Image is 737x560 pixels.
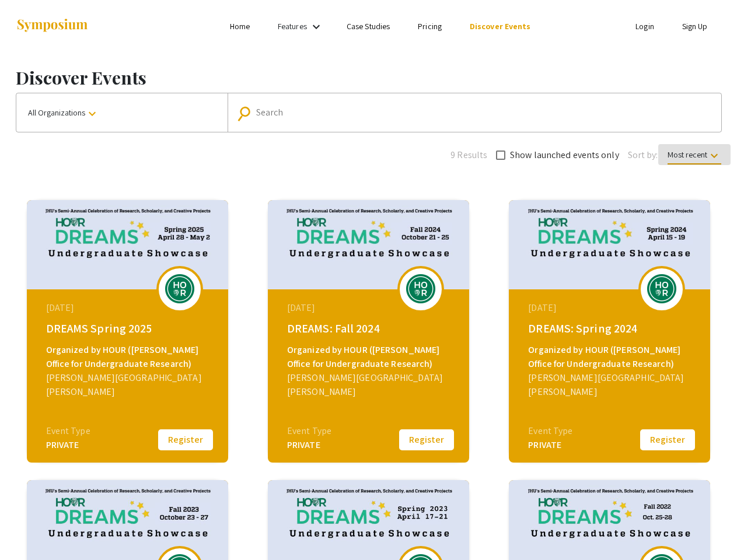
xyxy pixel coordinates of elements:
div: Event Type [287,424,331,438]
button: Register [638,428,697,452]
img: dreams-spring-2024_eventLogo_346f6f_.png [644,274,679,303]
div: [PERSON_NAME][GEOGRAPHIC_DATA][PERSON_NAME] [528,371,694,399]
a: Home [230,21,250,32]
div: [DATE] [287,301,453,315]
img: dreams-spring-2025_eventLogo_7b54a7_.png [162,274,197,303]
div: Organized by HOUR ([PERSON_NAME] Office for Undergraduate Research) [528,343,694,371]
img: Symposium by ForagerOne [16,18,89,34]
div: [PERSON_NAME][GEOGRAPHIC_DATA][PERSON_NAME] [287,371,453,399]
div: DREAMS: Fall 2024 [287,320,453,337]
div: Event Type [46,424,90,438]
div: [DATE] [46,301,212,315]
mat-icon: keyboard_arrow_down [85,107,99,121]
h1: Discover Events [16,67,722,88]
div: PRIVATE [287,438,331,452]
div: [DATE] [528,301,694,315]
a: Login [635,21,654,32]
a: Pricing [418,21,442,32]
button: All Organizations [16,93,228,132]
button: Register [156,428,215,452]
a: Case Studies [347,21,390,32]
div: [PERSON_NAME][GEOGRAPHIC_DATA][PERSON_NAME] [46,371,212,399]
div: PRIVATE [528,438,572,452]
button: Most recent [658,144,731,165]
span: 9 Results [450,148,487,162]
a: Discover Events [470,21,531,32]
mat-icon: keyboard_arrow_down [707,149,721,163]
a: Sign Up [682,21,708,32]
div: Organized by HOUR ([PERSON_NAME] Office for Undergraduate Research) [287,343,453,371]
a: Features [278,21,307,32]
img: dreams-fall-2024_eventLogo_ff6658_.png [403,274,438,303]
img: dreams-fall-2024_eventCoverPhoto_0caa39__thumb.jpg [268,200,469,289]
mat-icon: Search [239,103,256,124]
span: All Organizations [28,107,99,118]
div: Organized by HOUR ([PERSON_NAME] Office for Undergraduate Research) [46,343,212,371]
img: dreams-spring-2025_eventCoverPhoto_df4d26__thumb.jpg [27,200,228,289]
mat-icon: Expand Features list [309,20,323,34]
iframe: Chat [9,508,50,551]
span: Show launched events only [510,148,619,162]
div: Event Type [528,424,572,438]
button: Register [397,428,456,452]
div: DREAMS Spring 2025 [46,320,212,337]
span: Most recent [668,149,721,164]
img: dreams-spring-2024_eventCoverPhoto_ffb700__thumb.jpg [509,200,710,289]
span: Sort by: [628,148,658,162]
div: DREAMS: Spring 2024 [528,320,694,337]
div: PRIVATE [46,438,90,452]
